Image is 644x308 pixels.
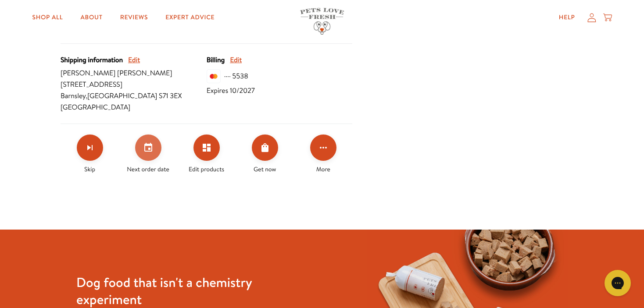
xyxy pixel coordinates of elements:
[76,274,277,308] h3: Dog food that isn't a chemistry experiment
[552,9,582,26] a: Help
[61,54,123,66] span: Shipping information
[128,54,140,66] button: Edit
[310,135,336,161] button: Click for more options
[193,135,220,161] button: Edit products
[127,164,169,174] span: Next order date
[207,85,255,96] span: Expires 10/2027
[300,8,344,35] img: Pets Love Fresh
[600,267,635,299] iframe: Gorgias live chat messenger
[135,135,161,161] button: Set your next order date
[61,67,207,79] span: [PERSON_NAME] [PERSON_NAME]
[61,79,207,90] span: [STREET_ADDRESS]
[224,71,248,82] span: ···· 5538
[189,164,224,174] span: Edit products
[158,9,222,26] a: Expert Advice
[254,164,276,174] span: Get now
[61,90,207,102] span: Barnsley , [GEOGRAPHIC_DATA] S71 3EX
[61,135,352,174] div: Make changes for subscription
[74,9,110,26] a: About
[316,164,330,174] span: More
[84,164,95,174] span: Skip
[113,9,155,26] a: Reviews
[207,54,225,66] span: Billing
[77,135,103,161] button: Skip subscription
[230,54,242,66] button: Edit
[207,69,221,83] img: svg%3E
[25,9,70,26] a: Shop All
[61,102,207,113] span: [GEOGRAPHIC_DATA]
[252,135,278,161] button: Order Now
